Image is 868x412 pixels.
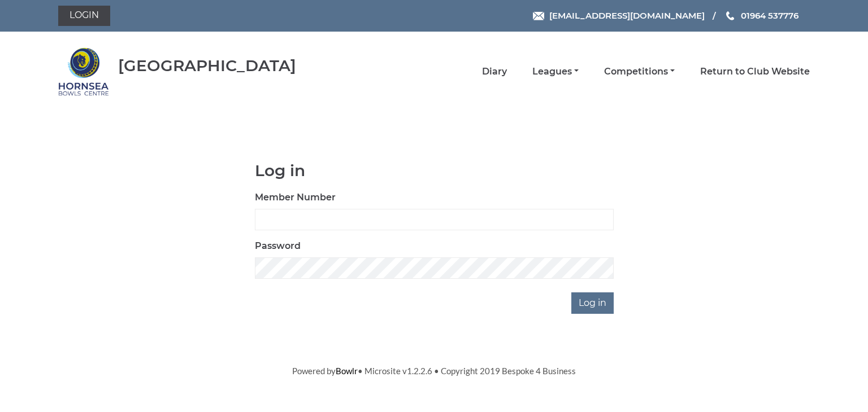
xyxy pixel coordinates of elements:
a: Bowlr [336,366,358,376]
label: Member Number [255,191,336,204]
div: [GEOGRAPHIC_DATA] [118,57,296,74]
a: Leagues [532,65,579,78]
input: Log in [571,292,614,314]
span: [EMAIL_ADDRESS][DOMAIN_NAME] [549,10,705,21]
h1: Log in [255,162,614,179]
img: Hornsea Bowls Centre [58,46,109,97]
a: Phone us 01964 537776 [724,9,798,22]
a: Email [EMAIL_ADDRESS][DOMAIN_NAME] [533,9,705,22]
img: Email [533,12,544,20]
label: Password [255,239,301,253]
span: Powered by • Microsite v1.2.2.6 • Copyright 2019 Bespoke 4 Business [292,366,576,376]
span: 01964 537776 [741,10,798,21]
a: Login [58,6,110,26]
a: Return to Club Website [700,65,810,78]
a: Competitions [604,65,675,78]
a: Diary [482,65,507,78]
img: Phone us [726,11,734,20]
